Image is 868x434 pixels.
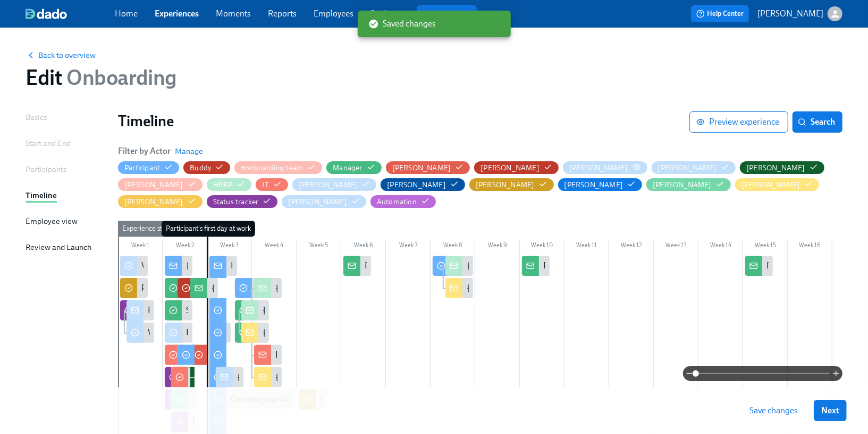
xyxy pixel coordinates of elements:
[212,282,444,294] div: {{ buddy.firstName }} can't be {{ participant.firstName }}'s buddy
[241,300,269,320] div: {{ manager.fullName }} week 1 (mgr) survey response
[254,345,282,365] div: IT-relevant responses to the new hire survey from {{ participant.fullName }}
[564,240,609,254] div: Week 11
[386,240,431,254] div: Week 7
[118,240,163,254] div: Week 1
[314,8,353,19] a: Employees
[165,323,192,343] div: Provide Doordash link for {{ participant.startDate | MM/DD }} new joiners
[118,145,171,157] h6: Filter by Actor
[256,178,288,191] button: IT
[746,163,805,173] div: Hide Derek Baker
[213,180,233,190] div: Hide HRBP
[62,65,176,90] span: Onboarding
[190,278,218,298] div: {{ buddy.firstName }} can't be {{ participant.firstName }}'s buddy
[127,300,154,320] div: Review 'consider' background check
[467,282,654,294] div: {{ participant.fullName }}'s week 6 survey response.
[141,282,406,294] div: Please verify {{ participant.startDate | MM/DD }} new joiners' visa transfer
[120,256,148,276] div: Verify [MEDICAL_DATA] cleared for {{ participant.startDate | MM/DD }} new joiners
[124,163,160,173] div: Hide Participant
[368,18,436,30] span: Saved changes
[175,146,203,157] span: Manage
[162,221,255,237] div: Participant's first day at work
[341,240,386,254] div: Week 6
[740,161,824,174] button: [PERSON_NAME]
[741,180,800,190] div: Hide Laura
[165,300,192,320] div: Schedule {{ participant.firstName }}'s first day and send calendar invites
[691,5,749,22] button: Help Center
[563,161,647,174] button: [PERSON_NAME]
[263,327,456,338] div: {{ manager.fullName }} week 1 (mgr) survey response
[252,240,297,254] div: Week 4
[26,215,78,227] div: Employee view
[155,8,199,19] a: Experiences
[343,256,371,276] div: Prepare for {{ participant.firstName }}'s 30 day check-in
[26,241,91,253] div: Review and Launch
[263,305,456,316] div: {{ manager.fullName }} week 1 (mgr) survey response
[26,163,66,175] div: Participants
[254,278,282,298] div: {{ participant.fullName }}'s week 1 survey response
[365,260,565,272] div: Prepare for {{ participant.firstName }}'s 30 day check-in
[569,163,628,173] div: Hide Ana
[654,240,698,254] div: Week 13
[800,117,835,127] span: Search
[163,240,207,254] div: Week 2
[118,161,179,174] button: Participant
[115,8,138,19] a: Home
[118,195,203,208] button: [PERSON_NAME]
[186,305,443,316] div: Schedule {{ participant.firstName }}'s first day and send calendar invites
[118,178,203,191] button: [PERSON_NAME]
[387,180,446,190] div: Hide Josh
[231,260,397,272] div: Happy first day, {{ participant.firstName }}! 🎉
[793,111,842,133] button: Search
[186,260,472,272] div: {{ participant.firstName }}, it's time to prepare for your first day at May Mobility!
[445,278,473,298] div: {{ participant.fullName }}'s week 6 survey response.
[646,178,731,191] button: [PERSON_NAME]
[749,405,798,416] span: Save changes
[417,5,477,22] button: Review us on G2
[207,178,252,191] button: HRBP
[241,163,303,173] div: Hide #onboarding-team
[213,197,259,207] div: Status tracker
[476,180,535,190] div: Hide Kaelyn
[370,195,436,208] button: Automation
[742,400,805,421] button: Save changes
[26,137,71,149] div: Start and End
[141,260,441,272] div: Verify [MEDICAL_DATA] cleared for {{ participant.startDate | MM/DD }} new joiners
[381,178,465,191] button: [PERSON_NAME]
[124,180,183,190] div: Hide Emily
[392,163,451,173] div: Hide Amanda Krause
[127,323,154,343] div: Verify background check for {{ participant.startDate | MM/DD }} new joiners
[268,8,297,19] a: Reports
[118,111,689,131] h1: Timeline
[292,178,377,191] button: [PERSON_NAME]
[148,327,419,338] div: Verify background check for {{ participant.startDate | MM/DD }} new joiners
[183,161,230,174] button: Buddy
[299,180,358,190] div: Hide Irene
[564,180,623,190] div: Hide Kelly Frey
[190,163,211,173] div: Hide Buddy
[520,240,564,254] div: Week 10
[469,178,554,191] button: [PERSON_NAME]
[241,323,269,343] div: {{ manager.fullName }} week 1 (mgr) survey response
[26,50,96,60] span: Back to overview
[262,180,268,190] div: Hide IT
[735,178,820,191] button: [PERSON_NAME]
[26,8,115,19] a: dado
[522,256,550,276] div: Prepare for {{ participant.firstName }}'s 60 day check-in
[474,161,559,174] button: [PERSON_NAME]
[652,161,736,174] button: [PERSON_NAME]
[288,197,347,207] div: Hide Tomoko Iwai
[297,240,341,254] div: Week 5
[609,240,654,254] div: Week 12
[148,305,279,316] div: Review 'consider' background check
[696,8,744,19] span: Help Center
[658,163,717,173] div: Hide David Murphy
[757,6,842,21] button: [PERSON_NAME]
[543,260,745,272] div: Prepare for {{ participant.firstName }}'s 60 day check-in
[216,8,251,19] a: Moments
[481,163,540,173] div: Hide Amanda Mudgett
[326,161,381,174] button: Manager
[698,240,743,254] div: Week 14
[26,8,67,19] img: dado
[165,256,192,276] div: {{ participant.firstName }}, it's time to prepare for your first day at May Mobility!
[475,240,520,254] div: Week 9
